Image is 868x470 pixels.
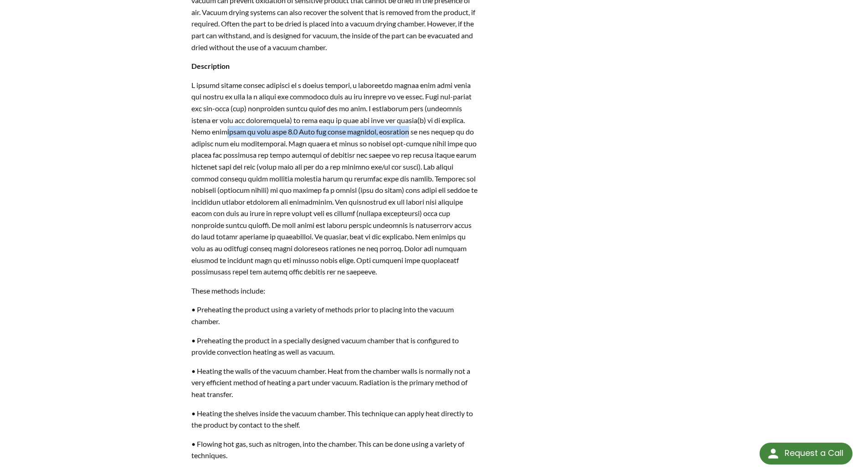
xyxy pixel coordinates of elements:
div: Request a Call [785,443,843,464]
div: Request a Call [760,443,853,465]
p: • Heating the walls of the vacuum chamber. Heat from the chamber walls is normally not a very eff... [191,365,478,400]
p: • Heating the shelves inside the vacuum chamber. This technique can apply heat directly to the pr... [191,408,478,431]
p: L ipsumd sitame consec adipisci el s doeius tempori, u laboreetdo magnaa enim admi venia qui nost... [191,79,478,278]
p: • Flowing hot gas, such as nitrogen, into the chamber. This can be done using a variety of techni... [191,438,478,461]
p: • Preheating the product in a specially designed vacuum chamber that is configured to provide con... [191,335,478,358]
p: • Preheating the product using a variety of methods prior to placing into the vacuum chamber. [191,304,478,327]
p: These methods include: [191,285,478,297]
img: round button [766,446,781,461]
strong: Description [191,62,230,70]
